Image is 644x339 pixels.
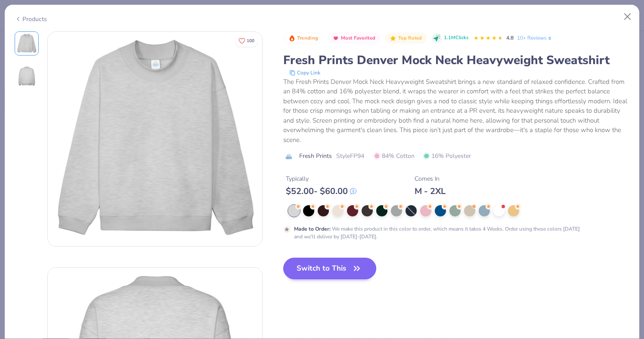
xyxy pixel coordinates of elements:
div: Comes In [415,174,446,183]
span: 16% Polyester [423,151,471,160]
div: The Fresh Prints Denver Mock Neck Heavyweight Sweatshirt brings a new standard of relaxed confide... [283,77,630,145]
div: Products [15,15,47,24]
span: 84% Cotton [374,151,415,160]
button: Switch to This [283,258,377,279]
span: 100 [247,39,254,43]
img: Most Favorited sort [332,35,339,42]
img: Front [48,32,262,246]
img: Top Rated sort [390,35,396,42]
button: Badge Button [385,33,427,44]
div: Fresh Prints Denver Mock Neck Heavyweight Sweatshirt [283,52,630,68]
img: Back [16,66,37,86]
div: M - 2XL [415,186,446,197]
img: Trending sort [288,35,295,42]
img: brand logo [283,153,295,160]
span: 4.8 [506,34,514,41]
img: Front [16,33,37,54]
span: Most Favorited [341,36,375,40]
strong: Made to Order : [294,225,331,232]
button: Badge Button [284,33,323,44]
button: copy to clipboard [287,68,323,77]
button: Close [619,9,636,25]
div: We make this product in this color to order, which means it takes 4 Weeks. Order using these colo... [294,225,586,240]
span: Fresh Prints [299,151,332,160]
span: Style FP94 [336,151,364,160]
span: Trending [297,36,318,40]
div: $ 52.00 - $ 60.00 [286,186,356,197]
div: Typically [286,174,356,183]
button: Badge Button [328,33,380,44]
a: 10+ Reviews [517,34,553,42]
span: Top Rated [398,36,422,40]
button: Like [235,34,258,47]
span: 1.1M Clicks [444,34,468,42]
div: 4.8 Stars [474,31,503,45]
